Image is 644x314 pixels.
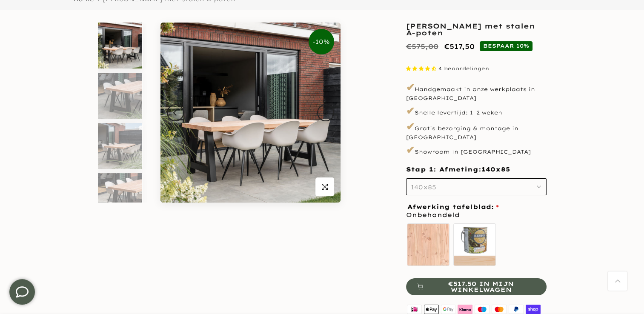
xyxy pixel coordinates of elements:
span: Afwerking tafelblad: [407,204,499,210]
span: 140x85 [481,166,510,174]
span: ✔ [406,120,415,133]
span: ✔ [406,81,415,94]
span: 4 beoordelingen [438,66,489,71]
span: Stap 1: Afmeting: [406,166,510,173]
ins: €517,50 [444,40,475,53]
span: ✔ [406,143,415,156]
p: Showroom in [GEOGRAPHIC_DATA] [406,143,547,157]
span: €517.50 in mijn winkelwagen [426,281,536,293]
span: 4.50 stars [406,66,438,71]
span: ✔ [406,104,415,117]
iframe: toggle-frame [1,271,43,313]
h1: [PERSON_NAME] met stalen A-poten [406,23,547,36]
a: Terug naar boven [608,271,627,291]
p: Snelle levertijd: 1–2 weken [406,104,547,118]
p: Gratis bezorging & montage in [GEOGRAPHIC_DATA] [406,120,547,141]
button: €517.50 in mijn winkelwagen [406,278,547,295]
del: €575,00 [406,42,438,51]
span: Onbehandeld [406,210,460,220]
span: BESPAAR 10% [480,41,532,51]
button: 140x85 [406,178,547,195]
img: Tuintafel douglas met stalen A-poten zwart voorkant [98,123,142,169]
button: Previous [167,104,184,121]
span: 140x85 [411,183,436,191]
img: Tuintafel douglas met stalen A-poten zwart | Luca tuinstoel sand [160,23,341,203]
button: Next [317,104,334,121]
img: Tuintafel douglas met stalen A-poten zwart | Luca tuinstoel sand [98,23,142,69]
p: Handgemaakt in onze werkplaats in [GEOGRAPHIC_DATA] [406,80,547,102]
